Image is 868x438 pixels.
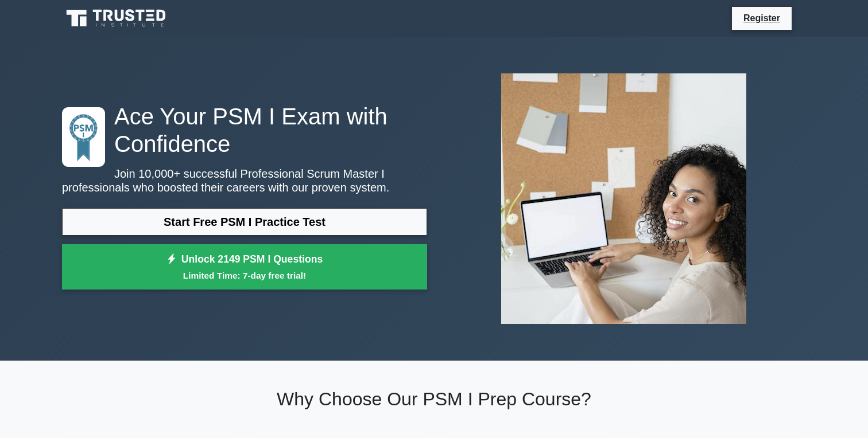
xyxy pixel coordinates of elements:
[737,11,787,25] a: Register
[62,103,427,158] h1: Ace Your PSM I Exam with Confidence
[76,269,413,282] small: Limited Time: 7-day free trial!
[62,388,806,410] h2: Why Choose Our PSM I Prep Course?
[62,244,427,290] a: Unlock 2149 PSM I QuestionsLimited Time: 7-day free trial!
[62,208,427,236] a: Start Free PSM I Practice Test
[62,167,427,194] p: Join 10,000+ successful Professional Scrum Master I professionals who boosted their careers with ...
